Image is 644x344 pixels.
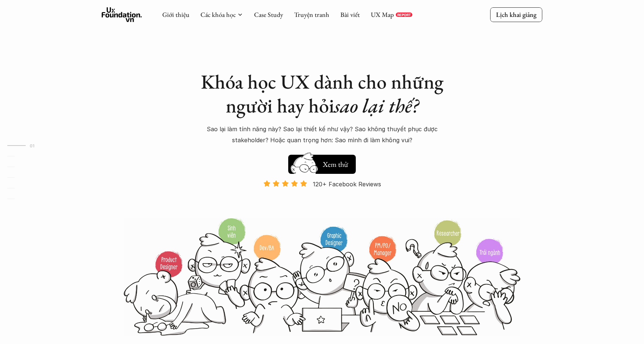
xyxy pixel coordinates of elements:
p: REPORT [397,12,411,17]
p: Sao lại làm tính năng này? Sao lại thiết kế như vậy? Sao không thuyết phục được stakeholder? Hoặc... [193,123,451,146]
a: 120+ Facebook Reviews [257,180,387,217]
a: 01 [7,141,42,150]
strong: 01 [30,143,35,148]
a: REPORT [396,12,412,17]
a: Xem thử [288,151,356,174]
a: Lịch khai giảng [490,7,542,22]
a: Bài viết [340,10,360,19]
a: Truyện tranh [294,10,329,19]
a: Giới thiệu [162,10,189,19]
a: UX Map [371,10,394,19]
em: sao lại thế? [334,93,419,118]
a: Các khóa học [200,10,236,19]
h5: Xem thử [323,159,350,169]
p: 120+ Facebook Reviews [313,179,381,190]
a: Case Study [254,10,283,19]
p: Lịch khai giảng [496,10,536,19]
h1: Khóa học UX dành cho những người hay hỏi [193,70,451,118]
